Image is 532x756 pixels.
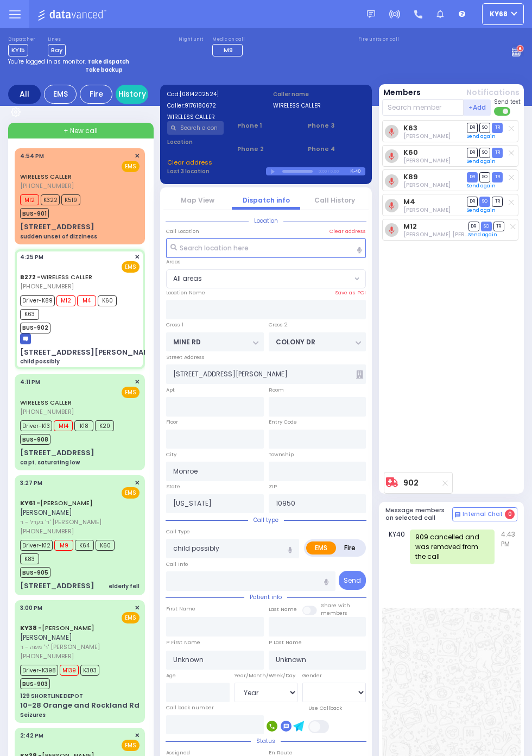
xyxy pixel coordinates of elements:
[481,222,492,232] span: SO
[492,172,503,182] span: TR
[308,144,365,154] span: Phone 4
[20,194,39,205] span: M12
[367,10,375,18] img: message.svg
[20,581,94,591] div: [STREET_ADDRESS]
[166,289,205,297] label: Location Name
[20,420,52,431] span: Driver-K13
[167,113,259,121] label: WIRELESS CALLER
[20,458,80,467] div: ca pt. saturating low
[269,606,297,613] label: Last Name
[389,530,410,564] span: KY40
[321,602,350,609] small: Share with
[20,273,92,281] a: WIRELESS CALLER
[467,158,496,165] a: Send again
[41,194,60,205] span: K322
[20,623,42,632] span: KY38 -
[467,207,496,213] a: Send again
[179,36,203,43] label: Night unit
[308,704,342,712] label: Use Callback
[173,274,202,283] span: All areas
[20,527,74,535] span: [PHONE_NUMBER]
[48,36,66,43] label: Lines
[166,238,366,258] input: Search location here
[20,700,140,711] div: 10-28 Orange and Rockland Rd
[122,740,140,751] span: EMS
[135,731,140,740] span: ✕
[20,323,50,333] span: BUS-902
[20,434,50,445] span: BUS-908
[135,253,140,262] span: ✕
[468,222,479,232] span: DR
[492,123,503,133] span: TR
[8,44,28,56] span: KY15
[20,623,94,632] a: [PERSON_NAME]
[235,672,298,679] div: Year/Month/Week/Day
[20,508,72,517] span: [PERSON_NAME]
[122,387,140,398] span: EMS
[493,222,504,232] span: TR
[335,289,366,297] label: Save as POI
[166,528,190,535] label: Call Type
[403,173,418,181] a: K89
[468,231,497,238] a: Send again
[95,420,114,431] span: K20
[20,678,50,689] span: BUS-903
[20,181,74,190] span: [PHONE_NUMBER]
[166,483,180,490] label: State
[20,448,94,458] div: [STREET_ADDRESS]
[64,126,98,136] span: + New call
[20,295,55,306] span: Driver-K89
[20,208,49,219] span: BUS-901
[452,507,517,521] button: Internal Chat 0
[80,85,112,104] div: Fire
[302,672,322,679] label: Gender
[54,420,73,431] span: M14
[20,172,72,181] a: WIRELESS CALLER
[20,518,136,527] span: ר' בערל - ר' [PERSON_NAME]
[180,90,219,98] span: [0814202524]
[212,36,246,43] label: Medic on call
[467,133,496,140] a: Send again
[20,347,157,358] div: [STREET_ADDRESS][PERSON_NAME]
[44,85,77,104] div: EMS
[248,516,284,524] span: Call type
[8,36,35,43] label: Dispatcher
[356,370,363,379] span: Other building occupants
[410,530,495,564] div: 909 cancelled and was removed from the call
[244,593,287,601] span: Patient info
[166,354,205,361] label: Street Address
[135,152,140,161] span: ✕
[479,123,490,133] span: SO
[96,540,115,551] span: K60
[166,451,176,458] label: City
[308,121,365,130] span: Phone 3
[20,642,136,652] span: ר' משה - ר' [PERSON_NAME]
[37,8,110,21] img: Logo
[48,44,66,56] span: Bay
[403,206,451,214] span: Avrohom Yitzchok Flohr
[20,309,39,320] span: K63
[87,58,129,66] strong: Take dispatch
[463,511,503,518] span: Internal Chat
[167,138,224,146] label: Location
[403,132,451,140] span: Lazer Dovid Itzkowitz
[80,665,99,676] span: K303
[166,321,183,329] label: Cross 1
[467,172,478,182] span: DR
[224,46,233,54] span: M9
[403,124,417,132] a: K63
[20,357,60,366] div: child possibly
[20,407,74,416] span: [PHONE_NUMBER]
[273,90,365,98] label: Caller name
[382,99,464,116] input: Search member
[466,87,520,98] button: Notifications
[8,85,41,104] div: All
[251,737,281,745] span: Status
[74,420,93,431] span: K18
[167,270,352,288] span: All areas
[122,261,140,273] span: EMS
[467,197,478,207] span: DR
[403,148,418,156] a: K60
[185,102,216,110] span: 9176180672
[61,194,80,205] span: K519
